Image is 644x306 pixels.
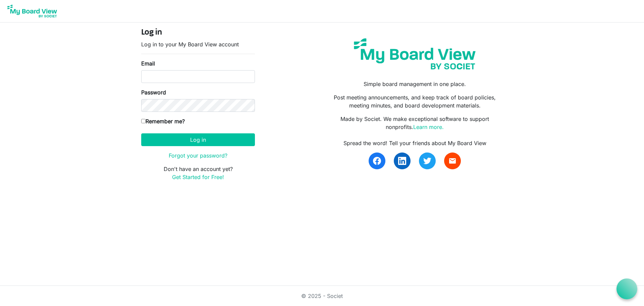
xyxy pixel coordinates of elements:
img: linkedin.svg [398,157,406,165]
label: Password [141,88,166,96]
a: Learn more. [413,124,444,130]
a: © 2025 - Societ [301,293,343,299]
p: Post meeting announcements, and keep track of board policies, meeting minutes, and board developm... [327,93,503,110]
label: Remember me? [141,117,185,125]
img: my-board-view-societ.svg [349,33,481,75]
a: Get Started for Free! [172,174,224,180]
div: Spread the word! Tell your friends about My Board View [327,139,503,147]
p: Log in to your My Board View account [141,40,255,48]
img: facebook.svg [373,157,381,165]
img: twitter.svg [423,157,431,165]
label: Email [141,59,155,68]
a: email [444,152,461,169]
button: Log in [141,133,255,146]
span: email [448,157,457,165]
p: Simple board management in one place. [327,80,503,88]
p: Made by Societ. We make exceptional software to support nonprofits. [327,115,503,131]
a: Forgot your password? [169,152,227,159]
img: My Board View Logo [5,3,59,19]
h4: Log in [141,28,255,38]
input: Remember me? [141,119,146,123]
p: Don't have an account yet? [141,165,255,181]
